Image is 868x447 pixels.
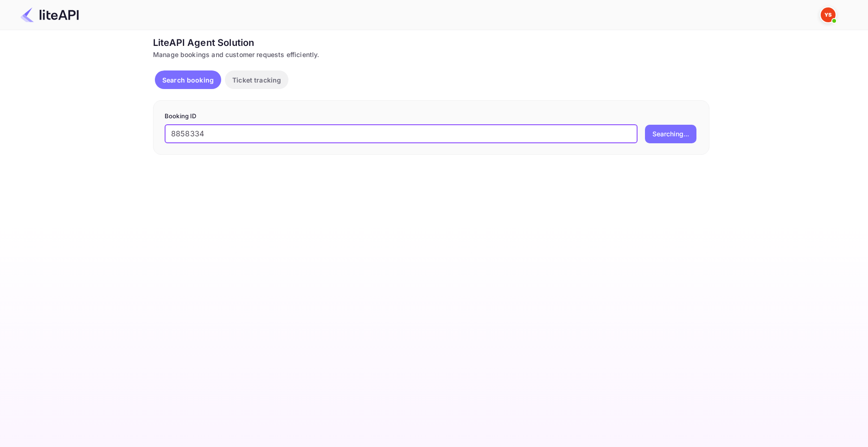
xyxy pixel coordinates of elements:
input: Enter Booking ID (e.g., 63782194) [165,125,638,143]
p: Ticket tracking [232,75,281,85]
img: LiteAPI Logo [20,7,79,22]
div: Manage bookings and customer requests efficiently. [153,50,709,59]
button: Searching... [645,125,696,143]
div: LiteAPI Agent Solution [153,36,709,50]
img: Yandex Support [821,7,836,22]
p: Search booking [162,75,214,85]
p: Booking ID [165,112,698,121]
